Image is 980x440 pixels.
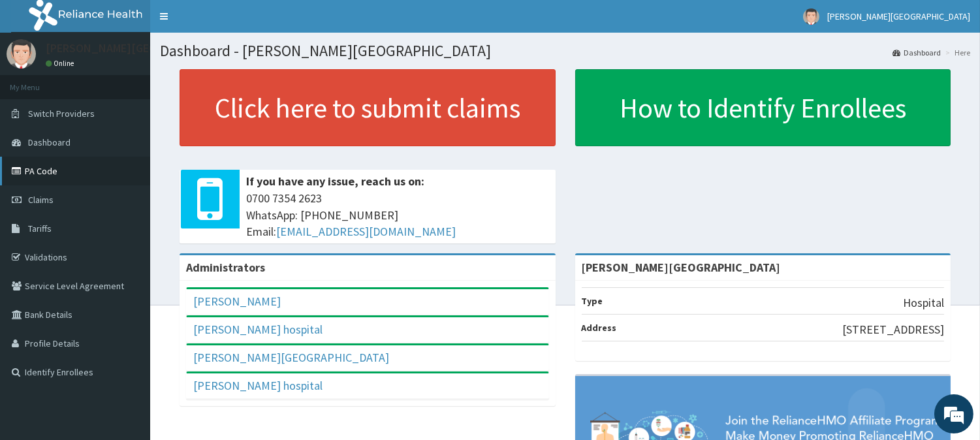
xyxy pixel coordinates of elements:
[193,378,323,393] a: [PERSON_NAME] hospital
[582,295,603,307] b: Type
[7,39,36,69] img: User Image
[28,108,95,119] span: Switch Providers
[903,294,944,311] p: Hospital
[46,42,239,54] p: [PERSON_NAME][GEOGRAPHIC_DATA]
[575,69,951,146] a: How to Identify Enrollees
[214,7,245,38] div: Minimize live chat window
[28,194,54,206] span: Claims
[24,65,53,98] img: d_794563401_company_1708531726252_794563401
[276,224,456,239] a: [EMAIL_ADDRESS][DOMAIN_NAME]
[28,136,71,148] span: Dashboard
[803,8,819,25] img: User Image
[180,69,556,146] a: Click here to submit claims
[193,294,281,309] a: [PERSON_NAME]
[28,223,52,234] span: Tariffs
[246,174,424,189] b: If you have any issue, reach us on:
[942,47,970,58] li: Here
[827,10,970,22] span: [PERSON_NAME][GEOGRAPHIC_DATA]
[893,47,941,58] a: Dashboard
[582,322,617,334] b: Address
[246,190,549,240] span: 0700 7354 2623 WhatsApp: [PHONE_NUMBER] Email:
[842,321,944,338] p: [STREET_ADDRESS]
[160,42,970,59] h1: Dashboard - [PERSON_NAME][GEOGRAPHIC_DATA]
[193,322,323,337] a: [PERSON_NAME] hospital
[186,260,265,275] b: Administrators
[7,298,249,343] textarea: Type your message and hit 'Enter'
[46,59,77,68] a: Online
[193,350,389,365] a: [PERSON_NAME][GEOGRAPHIC_DATA]
[68,73,219,90] div: Chat with us now
[76,135,180,267] span: We're online!
[582,260,781,275] strong: [PERSON_NAME][GEOGRAPHIC_DATA]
